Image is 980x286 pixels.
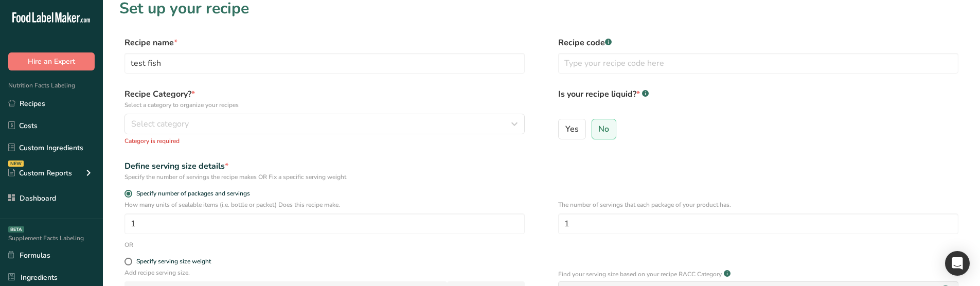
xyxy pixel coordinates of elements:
span: Specify number of packages and servings [132,190,250,198]
div: Define serving size details [124,160,525,172]
p: How many units of sealable items (i.e. bottle or packet) Does this recipe make. [124,200,525,209]
div: Specify serving size weight [136,258,211,265]
span: Yes [565,124,579,134]
label: Recipe Category? [124,88,525,110]
label: Recipe name [124,37,525,49]
p: Find your serving size based on your recipe RACC Category [558,270,722,279]
button: Hire an Expert [8,52,95,70]
p: Select a category to organize your recipes [124,100,525,110]
input: Type your recipe code here [558,53,958,74]
input: Type your recipe name here [124,53,525,74]
p: Category is required [124,136,525,146]
div: BETA [8,226,24,233]
label: Is your recipe liquid? [558,88,958,115]
span: Select category [131,118,189,130]
div: Specify the number of servings the recipe makes OR Fix a specific serving weight [124,172,525,182]
div: Custom Reports [8,168,72,178]
label: Recipe code [558,37,958,49]
span: No [598,124,609,134]
p: Add recipe serving size. [124,268,525,277]
div: Open Intercom Messenger [945,251,970,276]
div: OR [124,240,133,249]
p: The number of servings that each package of your product has. [558,200,958,209]
button: Select category [124,114,525,134]
div: NEW [8,160,24,167]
